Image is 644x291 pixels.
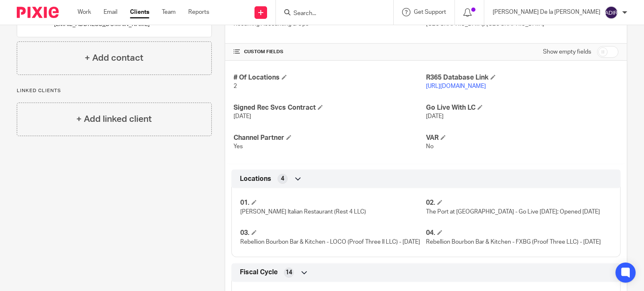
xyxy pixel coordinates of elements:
[240,239,420,245] span: Rebellion Bourbon Bar & Kitchen - LOCO (Proof Three II LLC) - [DATE]
[240,198,426,207] h4: 01.
[240,229,426,237] h4: 03.
[234,134,426,142] h4: Channel Partner
[426,103,618,112] h4: Go Live With LC
[240,175,271,183] span: Locations
[543,48,591,56] label: Show empty fields
[240,268,278,277] span: Fiscal Cycle
[286,268,292,277] span: 14
[426,144,434,149] span: No
[234,103,426,112] h4: Signed Rec Svcs Contract
[85,52,143,64] h4: + Add contact
[605,6,618,19] img: svg%3E
[234,49,426,55] h4: CUSTOM FIELDS
[130,8,149,16] a: Clients
[426,209,600,215] span: The Port at [GEOGRAPHIC_DATA] - Go Live [DATE]; Opened [DATE]
[426,83,486,89] a: [URL][DOMAIN_NAME]
[78,8,91,16] a: Work
[426,239,601,245] span: Rebellion Bourbon Bar & Kitchen - FXBG (Proof Three LLC) - [DATE]
[234,113,251,119] span: [DATE]
[234,73,426,82] h4: # Of Locations
[234,83,237,89] span: 2
[281,175,284,183] span: 4
[76,113,152,126] h4: + Add linked client
[188,8,209,16] a: Reports
[240,209,366,215] span: [PERSON_NAME] Italian Restaurant (Rest 4 LLC)
[426,134,618,142] h4: VAR
[17,7,59,18] img: Pixie
[493,8,600,16] p: [PERSON_NAME] De la [PERSON_NAME]
[426,113,444,119] span: [DATE]
[104,8,117,16] a: Email
[426,73,618,82] h4: R365 Database Link
[293,10,368,18] input: Search
[17,88,212,94] p: Linked clients
[162,8,176,16] a: Team
[426,198,612,207] h4: 02.
[426,229,612,237] h4: 04.
[234,144,243,149] span: Yes
[414,9,446,15] span: Get Support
